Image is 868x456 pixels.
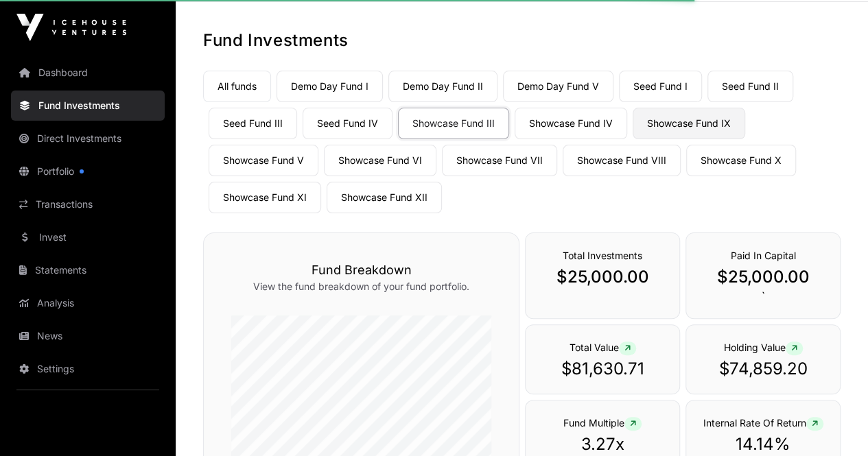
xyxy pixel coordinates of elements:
a: Invest [11,222,165,252]
a: Statements [11,255,165,285]
a: Showcase Fund IV [515,108,627,139]
img: Icehouse Ventures Logo [16,14,126,41]
p: $25,000.00 [539,266,666,288]
p: $81,630.71 [539,358,666,380]
span: Internal Rate Of Return [703,417,823,429]
a: News [11,321,165,351]
a: Showcase Fund IX [633,108,745,139]
p: 14.14% [700,433,826,455]
p: View the fund breakdown of your fund portfolio. [231,280,491,293]
a: Showcase Fund X [686,145,796,176]
a: Demo Day Fund I [277,71,383,102]
a: Showcase Fund III [398,108,509,139]
h3: Fund Breakdown [231,261,491,280]
span: Holding Value [724,341,803,353]
span: Total Value [570,341,636,353]
a: Dashboard [11,58,165,88]
iframe: Chat Widget [799,390,868,456]
a: Settings [11,354,165,384]
div: ` [685,232,841,319]
a: Seed Fund III [209,108,297,139]
a: Seed Fund I [619,71,702,102]
a: All funds [203,71,271,102]
p: $25,000.00 [700,266,826,288]
a: Seed Fund IV [303,108,392,139]
p: 3.27x [539,433,666,455]
a: Showcase Fund VI [324,145,436,176]
span: Paid In Capital [731,250,796,261]
p: $74,859.20 [700,358,826,380]
a: Showcase Fund XII [327,182,442,213]
a: Demo Day Fund II [388,71,497,102]
h1: Fund Investments [203,29,841,51]
a: Transactions [11,189,165,219]
a: Demo Day Fund V [503,71,613,102]
span: Fund Multiple [563,417,642,429]
a: Seed Fund II [707,71,793,102]
a: Showcase Fund VIII [563,145,681,176]
a: Showcase Fund VII [442,145,557,176]
a: Fund Investments [11,91,165,121]
span: Total Investments [563,250,642,261]
a: Direct Investments [11,123,165,154]
a: Showcase Fund V [209,145,318,176]
a: Portfolio [11,156,165,187]
a: Analysis [11,288,165,318]
a: Showcase Fund XI [209,182,321,213]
